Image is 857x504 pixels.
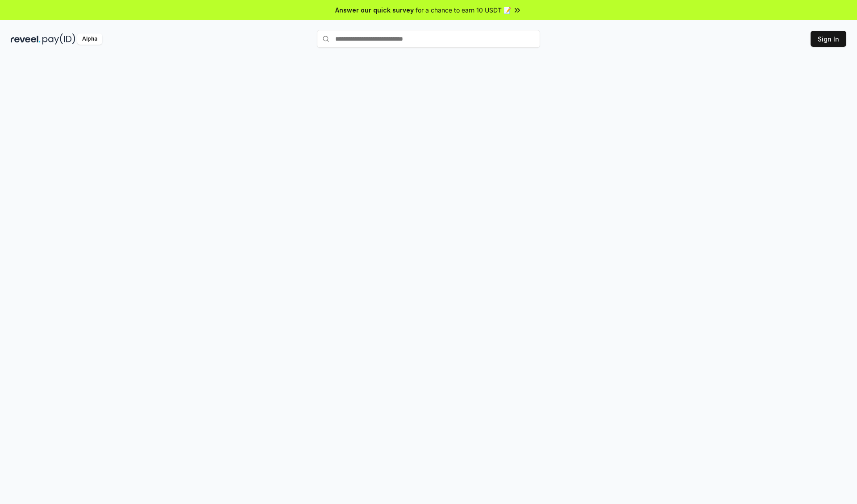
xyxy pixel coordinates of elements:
img: pay_id [42,33,75,45]
button: Sign In [811,31,846,47]
img: reveel_dark [11,33,41,45]
span: for a chance to earn 10 USDT 📝 [416,5,511,15]
span: Answer our quick survey [335,5,414,15]
div: Alpha [77,33,102,45]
